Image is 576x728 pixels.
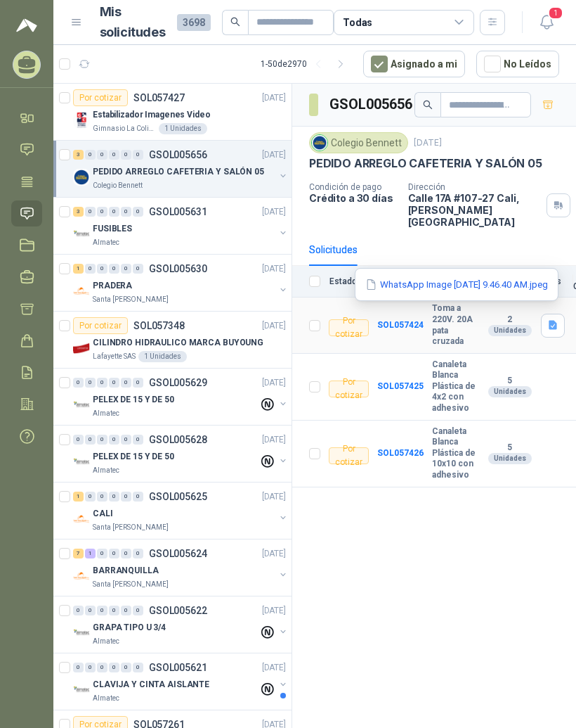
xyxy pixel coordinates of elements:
div: 0 [121,264,131,274]
a: SOL057424 [377,320,424,330]
div: 7 [73,549,84,558]
div: 0 [85,207,96,217]
a: 0 0 0 0 0 0 GSOL005629[DATE] Company LogoPELEX DE 15 Y DE 50Almatec [73,374,289,419]
p: Crédito a 30 días [309,192,397,204]
div: 0 [85,435,96,445]
span: search [423,100,433,110]
p: Calle 17A #107-27 Cali , [PERSON_NAME][GEOGRAPHIC_DATA] [408,192,541,228]
b: Canaleta Blanca Plástica de 4x2 con adhesivo [432,359,478,414]
a: SOL057425 [377,381,424,391]
div: 1 - 50 de 2970 [261,53,352,75]
img: Company Logo [73,454,90,471]
p: GRAPA TIPO U 3/4 [93,621,166,634]
p: Almatec [93,693,119,704]
div: 0 [109,150,119,160]
div: 0 [133,663,143,672]
button: WhatsApp Image [DATE] 9.46.40 AM.jpeg [364,277,549,292]
p: PEDIDO ARREGLO CAFETERIA Y SALÓN 05 [93,165,264,179]
p: GSOL005628 [149,435,207,445]
th: Producto [432,266,487,298]
p: Santa [PERSON_NAME] [93,579,169,590]
div: 0 [73,606,84,615]
div: 0 [121,207,131,217]
div: Por cotizar [329,381,369,397]
th: Estado [329,266,377,298]
div: 3 [73,207,84,217]
a: 1 0 0 0 0 0 GSOL005625[DATE] Company LogoCALISanta [PERSON_NAME] [73,488,289,533]
p: Estabilizador Imagenes Video [93,108,211,122]
p: BARRANQUILLA [93,564,159,577]
div: 0 [109,492,119,502]
div: 0 [73,663,84,672]
th: Solicitud [377,266,432,298]
img: Company Logo [73,511,90,528]
th: Docs [541,266,573,298]
div: 0 [97,264,107,274]
p: [DATE] [262,205,286,219]
div: 0 [121,435,131,445]
div: 0 [121,549,131,558]
p: GSOL005625 [149,492,207,502]
p: CLAVIJA Y CINTA AISLANTE [93,678,209,691]
div: 1 Unidades [159,123,207,134]
button: 1 [534,10,559,35]
div: 0 [121,606,131,615]
p: Lafayette SAS [93,351,136,362]
p: Dirección [408,182,541,192]
img: Company Logo [73,226,90,243]
div: 0 [97,663,107,672]
div: 0 [133,264,143,274]
b: Canaleta Blanca Plástica de 10x10 con adhesivo [432,426,478,481]
div: 0 [97,492,107,502]
div: 0 [97,207,107,217]
img: Company Logo [73,283,90,300]
div: 1 [73,264,84,274]
a: SOL057426 [377,448,424,458]
img: Company Logo [73,169,90,186]
p: PELEX DE 15 Y DE 50 [93,450,174,464]
div: 0 [109,435,119,445]
p: CILINDRO HIDRAULICO MARCA BUYOUNG [93,336,263,350]
div: 0 [133,606,143,615]
a: 0 0 0 0 0 0 GSOL005622[DATE] Company LogoGRAPA TIPO U 3/4Almatec [73,602,289,647]
p: [DATE] [262,376,286,390]
span: 1 [548,6,563,20]
div: 0 [85,492,96,502]
a: Por cotizarSOL057427[DATE] Company LogoEstabilizador Imagenes VideoGimnasio La Colina1 Unidades [53,84,292,141]
div: 0 [133,492,143,502]
p: SOL057348 [133,321,185,331]
div: 0 [133,207,143,217]
div: 0 [85,150,96,160]
p: Santa [PERSON_NAME] [93,294,169,305]
a: 7 1 0 0 0 0 GSOL005624[DATE] Company LogoBARRANQUILLASanta [PERSON_NAME] [73,545,289,590]
div: 0 [85,378,96,388]
a: Por cotizarSOL057348[DATE] Company LogoCILINDRO HIDRAULICO MARCA BUYOUNGLafayette SAS1 Unidades [53,312,292,369]
p: GSOL005629 [149,378,207,388]
p: [DATE] [262,319,286,333]
div: 1 Unidades [138,351,187,362]
p: CALI [93,507,113,521]
div: 3 [73,150,84,160]
b: 2 [487,314,532,326]
span: search [230,17,240,27]
img: Company Logo [73,568,90,585]
div: 0 [133,435,143,445]
button: Asignado a mi [363,51,465,77]
div: Unidades [488,325,532,336]
div: 0 [121,378,131,388]
div: 0 [97,606,107,615]
p: Colegio Bennett [93,180,143,191]
div: 1 [85,549,96,558]
a: 0 0 0 0 0 0 GSOL005621[DATE] Company LogoCLAVIJA Y CINTA AISLANTEAlmatec [73,659,289,704]
img: Company Logo [73,340,90,357]
div: 0 [85,663,96,672]
p: Almatec [93,465,119,476]
span: 3698 [177,14,211,31]
div: Por cotizar [73,89,128,106]
div: 0 [109,264,119,274]
div: Solicitudes [309,242,358,257]
p: [DATE] [262,433,286,447]
div: Colegio Bennett [309,132,408,153]
div: 0 [109,663,119,672]
p: FUSIBLES [93,222,132,236]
